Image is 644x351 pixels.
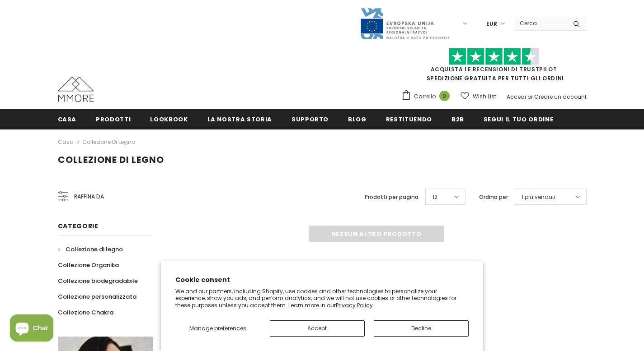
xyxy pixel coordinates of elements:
[66,245,123,254] span: Collezione di legno
[58,153,164,166] span: Collezione di legno
[431,65,557,73] a: Acquista le recensioni di TrustPilot
[58,305,113,320] a: Collezione Chakra
[207,109,272,129] a: La nostra storia
[479,193,508,202] label: Ordina per
[473,92,496,101] span: Wish List
[360,19,450,27] a: Javni Razpis
[150,115,188,124] span: Lookbook
[401,90,454,103] a: Carrello 0
[175,288,469,309] p: We and our partners, including Shopify, use cookies and other technologies to personalize your ex...
[58,289,136,305] a: Collezione personalizzata
[386,109,432,129] a: Restituendo
[439,91,450,101] span: 0
[58,261,119,269] span: Collezione Organika
[82,138,135,146] a: Collezione di legno
[175,275,469,285] h2: Cookie consent
[96,115,131,124] span: Prodotti
[150,109,188,129] a: Lookbook
[374,320,469,337] button: Decline
[484,115,553,124] span: Segui il tuo ordine
[507,93,526,101] a: Accedi
[527,93,533,101] span: or
[58,277,138,285] span: Collezione biodegradabile
[451,115,464,124] span: B2B
[58,257,119,273] a: Collezione Organika
[360,7,450,40] img: Javni Razpis
[58,292,136,301] span: Collezione personalizzata
[291,109,329,129] a: supporto
[270,320,365,337] button: Accept
[58,241,123,257] a: Collezione di legno
[432,193,437,202] span: 12
[461,88,496,104] a: Wish List
[414,92,436,101] span: Carrello
[514,17,566,30] input: Search Site
[58,115,77,124] span: Casa
[534,93,587,101] a: Creare un account
[74,192,104,202] span: Raffina da
[96,109,131,129] a: Prodotti
[348,109,367,129] a: Blog
[365,193,418,202] label: Prodotti per pagina
[451,109,464,129] a: B2B
[336,301,373,309] a: Privacy Policy
[401,52,587,82] span: SPEDIZIONE GRATUITA PER TUTTI GLI ORDINI
[449,48,539,65] img: Fidati di Pilot Stars
[58,273,138,289] a: Collezione biodegradabile
[522,193,555,202] span: I più venduti
[189,324,246,332] span: Manage preferences
[386,115,432,124] span: Restituendo
[58,77,94,102] img: Casi MMORE
[58,137,74,148] a: Casa
[58,308,113,317] span: Collezione Chakra
[291,115,329,124] span: supporto
[58,109,77,129] a: Casa
[175,320,260,337] button: Manage preferences
[484,109,553,129] a: Segui il tuo ordine
[7,314,56,344] inbox-online-store-chat: Shopify online store chat
[348,115,367,124] span: Blog
[486,19,497,28] span: EUR
[58,222,99,231] span: Categorie
[207,115,272,124] span: La nostra storia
